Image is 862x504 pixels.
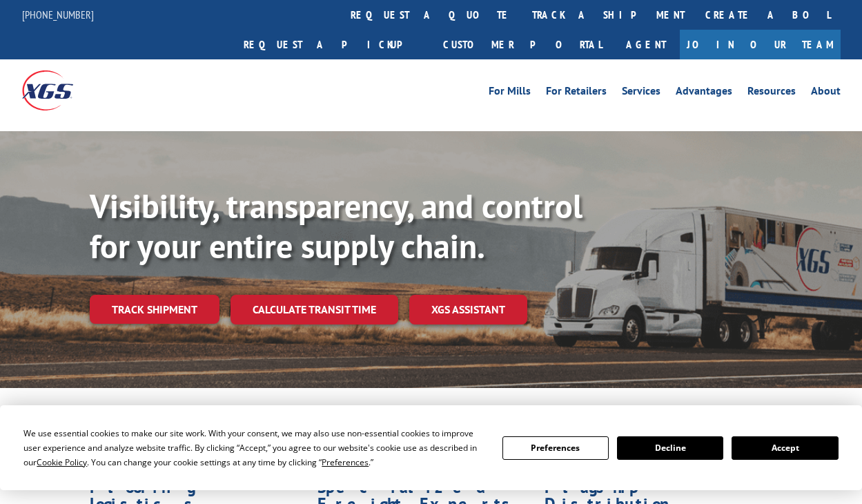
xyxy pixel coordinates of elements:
[546,86,607,101] a: For Retailers
[90,295,219,324] a: Track shipment
[489,86,531,101] a: For Mills
[231,295,398,324] a: Calculate transit time
[322,456,369,468] span: Preferences
[732,436,838,460] button: Accept
[617,436,723,460] button: Decline
[747,86,796,101] a: Resources
[23,426,485,469] div: We use essential cookies to make our site work. With your consent, we may also use non-essential ...
[22,8,94,21] a: [PHONE_NUMBER]
[233,30,433,59] a: Request a pickup
[433,30,612,59] a: Customer Portal
[811,86,841,101] a: About
[502,436,609,460] button: Preferences
[622,86,660,101] a: Services
[90,184,582,267] b: Visibility, transparency, and control for your entire supply chain.
[409,295,527,324] a: XGS ASSISTANT
[612,30,680,59] a: Agent
[680,30,841,59] a: Join Our Team
[37,456,87,468] span: Cookie Policy
[676,86,732,101] a: Advantages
